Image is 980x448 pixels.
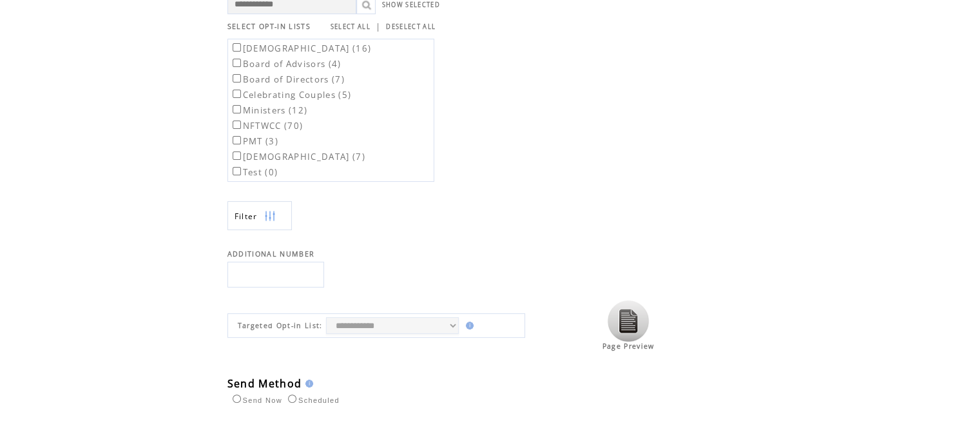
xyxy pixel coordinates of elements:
[233,151,241,160] input: [DEMOGRAPHIC_DATA] (7)
[230,135,278,147] label: PMT (3)
[233,59,241,67] input: Board of Advisors (4)
[285,396,340,404] label: Scheduled
[608,300,649,342] img: Click to view the page preview
[382,1,440,9] a: SHOW SELECTED
[230,104,308,116] label: Ministers (12)
[331,23,370,31] a: SELECT ALL
[233,74,241,83] input: Board of Directors (7)
[230,43,372,54] label: [DEMOGRAPHIC_DATA] (16)
[233,43,241,52] input: [DEMOGRAPHIC_DATA] (16)
[230,89,352,101] label: Celebrating Couples (5)
[230,151,365,162] label: [DEMOGRAPHIC_DATA] (7)
[227,249,315,258] span: ADDITIONAL NUMBER
[602,342,655,351] span: Page Preview
[264,202,276,231] img: filters.png
[233,121,241,129] input: NFTWCC (70)
[233,136,241,144] input: PMT (3)
[229,396,282,404] label: Send Now
[302,380,313,387] img: help.gif
[230,58,341,70] label: Board of Advisors (4)
[376,21,381,32] span: |
[233,167,241,175] input: Test (0)
[288,394,296,403] input: Scheduled
[233,105,241,113] input: Ministers (12)
[235,211,258,222] span: Show filters
[227,22,311,31] span: SELECT OPT-IN LISTS
[233,394,241,403] input: Send Now
[386,23,436,31] a: DESELECT ALL
[227,376,302,391] span: Send Method
[227,201,292,230] a: Filter
[230,120,303,131] label: NFTWCC (70)
[608,335,649,343] a: Click to view the page preview
[462,322,474,329] img: help.gif
[233,90,241,98] input: Celebrating Couples (5)
[238,321,323,330] span: Targeted Opt-in List:
[230,73,345,85] label: Board of Directors (7)
[230,166,278,178] label: Test (0)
